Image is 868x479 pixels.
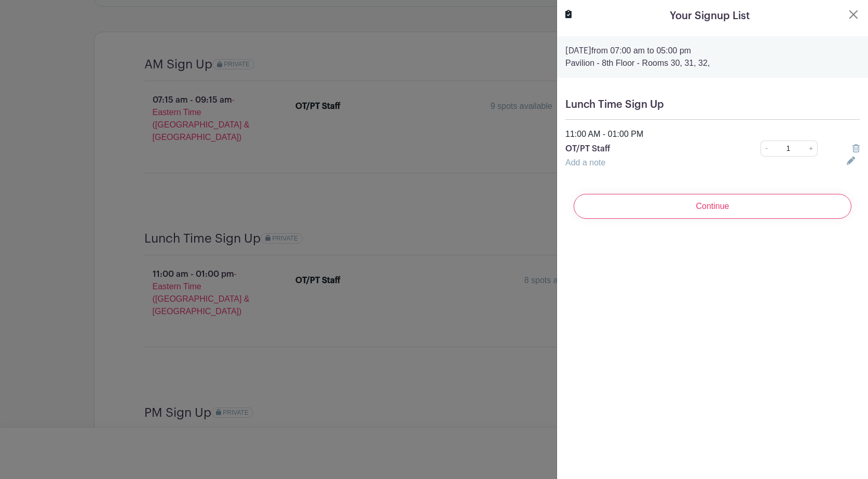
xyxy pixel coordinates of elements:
input: Continue [574,194,851,219]
h5: Lunch Time Sign Up [565,98,860,111]
p: from 07:00 am to 05:00 pm [565,45,860,57]
div: 11:00 AM - 01:00 PM [559,128,866,140]
p: Pavilion - 8th Floor - Rooms 30, 31, 32, [565,57,860,69]
a: - [761,140,772,157]
h5: Your Signup List [670,8,750,24]
a: + [805,140,818,157]
p: OT/PT Staff [565,143,732,155]
button: Close [847,8,860,21]
strong: [DATE] [565,47,591,55]
a: Add a note [565,158,605,167]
